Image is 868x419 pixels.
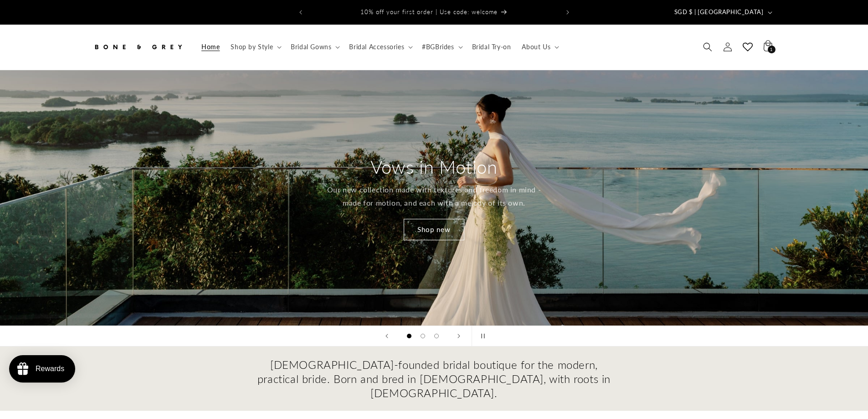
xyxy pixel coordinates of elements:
[522,43,550,51] span: About Us
[472,43,511,51] span: Bridal Try-on
[558,4,578,21] button: Next announcement
[449,326,469,346] button: Next slide
[416,329,430,343] button: Load slide 2 of 3
[669,4,776,21] button: SGD $ | [GEOGRAPHIC_DATA]
[201,43,220,51] span: Home
[360,8,498,16] span: 10% off your first order | Use code: welcome
[92,37,184,57] img: Bone and Grey Bridal
[404,219,464,240] a: Shop new
[698,37,718,57] summary: Search
[370,155,497,179] h2: Vows in Motion
[516,37,563,57] summary: About Us
[89,34,187,61] a: Bone and Grey Bridal
[344,37,416,57] summary: Bridal Accessories
[422,43,454,51] span: #BGBrides
[349,43,404,51] span: Bridal Accessories
[472,326,492,346] button: Pause slideshow
[770,46,773,53] span: 1
[225,37,285,57] summary: Shop by Style
[291,43,331,51] span: Bridal Gowns
[402,329,416,343] button: Load slide 1 of 3
[416,37,466,57] summary: #BGBrides
[430,329,443,343] button: Load slide 3 of 3
[196,37,225,57] a: Home
[36,365,64,373] div: Rewards
[467,37,517,57] a: Bridal Try-on
[257,357,612,400] h2: [DEMOGRAPHIC_DATA]-founded bridal boutique for the modern, practical bride. Born and bred in [DEM...
[674,8,764,17] span: SGD $ | [GEOGRAPHIC_DATA]
[231,43,273,51] span: Shop by Style
[377,326,397,346] button: Previous slide
[285,37,344,57] summary: Bridal Gowns
[291,4,311,21] button: Previous announcement
[326,183,542,210] p: Our new collection made with textures and freedom in mind - made for motion, and each with a melo...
